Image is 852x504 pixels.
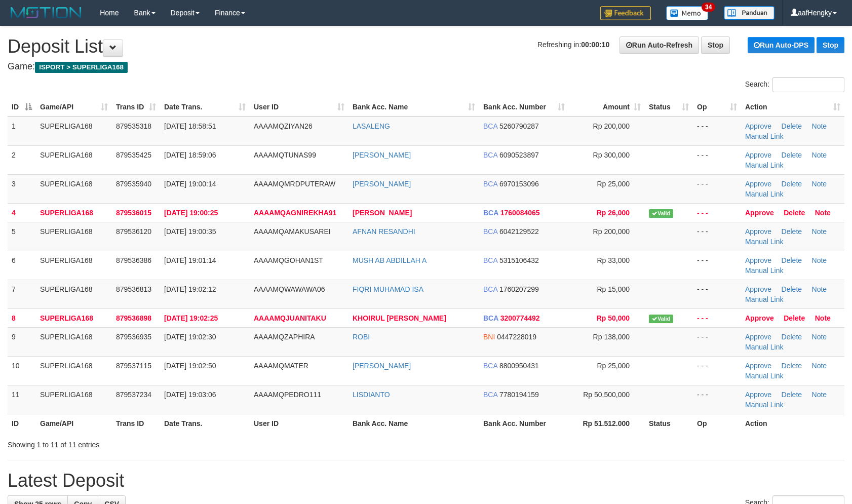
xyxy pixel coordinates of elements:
[500,209,540,217] span: Copy 1760084065 to clipboard
[693,117,741,146] td: - - -
[164,122,216,130] span: [DATE] 18:58:51
[593,333,630,341] span: Rp 138,000
[353,209,412,217] a: [PERSON_NAME]
[254,314,326,322] span: AAAAMQJUANITAKU
[693,98,741,117] th: Op: activate to sort column ascending
[36,145,112,174] td: SUPERLIGA168
[8,145,36,174] td: 2
[8,222,36,251] td: 5
[569,414,645,433] th: Rp 51.512.000
[164,256,216,264] span: [DATE] 19:01:14
[748,37,815,53] a: Run Auto-DPS
[499,227,539,236] span: Copy 6042129522 to clipboard
[782,151,802,159] a: Delete
[8,117,36,146] td: 1
[353,362,411,370] a: [PERSON_NAME]
[693,222,741,251] td: - - -
[353,151,411,159] a: [PERSON_NAME]
[745,161,784,169] a: Manual Link
[112,414,160,433] th: Trans ID
[483,362,497,370] span: BCA
[812,122,827,130] a: Note
[36,385,112,414] td: SUPERLIGA168
[483,151,497,159] span: BCA
[724,6,774,20] img: panduan.png
[693,145,741,174] td: - - -
[649,209,673,218] span: Valid transaction
[499,122,539,130] span: Copy 5260790287 to clipboard
[116,391,151,399] span: 879537234
[497,333,536,341] span: Copy 0447228019 to clipboard
[693,327,741,356] td: - - -
[254,391,321,399] span: AAAAMQPEDRO111
[593,122,630,130] span: Rp 200,000
[164,391,216,399] span: [DATE] 19:03:06
[483,333,495,341] span: BNI
[745,372,784,380] a: Manual Link
[745,122,771,130] a: Approve
[348,98,479,117] th: Bank Acc. Name: activate to sort column ascending
[645,98,693,117] th: Status: activate to sort column ascending
[36,414,112,433] th: Game/API
[8,36,844,57] h1: Deposit List
[36,280,112,308] td: SUPERLIGA168
[116,227,151,236] span: 879536120
[745,77,844,92] label: Search:
[483,122,497,130] span: BCA
[815,314,831,322] a: Note
[812,285,827,293] a: Note
[499,180,539,188] span: Copy 6970153096 to clipboard
[745,391,771,399] a: Approve
[160,414,250,433] th: Date Trans.
[479,414,569,433] th: Bank Acc. Number
[36,251,112,280] td: SUPERLIGA168
[745,209,774,217] a: Approve
[254,180,335,188] span: AAAAMQMRDPUTERAW
[254,122,313,130] span: AAAAMQZIYAN26
[693,308,741,327] td: - - -
[8,174,36,203] td: 3
[581,41,609,49] strong: 00:00:10
[500,314,540,322] span: Copy 3200774492 to clipboard
[353,314,446,322] a: KHOIRUL [PERSON_NAME]
[353,180,411,188] a: [PERSON_NAME]
[8,327,36,356] td: 9
[483,180,497,188] span: BCA
[784,209,805,217] a: Delete
[812,151,827,159] a: Note
[782,180,802,188] a: Delete
[649,315,673,323] span: Valid transaction
[499,362,539,370] span: Copy 8800950431 to clipboard
[160,98,250,117] th: Date Trans.: activate to sort column ascending
[693,251,741,280] td: - - -
[353,391,390,399] a: LISDIANTO
[116,180,151,188] span: 879535940
[745,295,784,303] a: Manual Link
[353,333,370,341] a: ROBI
[772,77,844,92] input: Search:
[812,227,827,236] a: Note
[164,227,216,236] span: [DATE] 19:00:35
[597,314,630,322] span: Rp 50,000
[619,36,699,54] a: Run Auto-Refresh
[164,180,216,188] span: [DATE] 19:00:14
[593,151,630,159] span: Rp 300,000
[164,362,216,370] span: [DATE] 19:02:50
[782,256,802,264] a: Delete
[745,227,771,236] a: Approve
[353,227,415,236] a: AFNAN RESANDHI
[745,314,774,322] a: Approve
[666,6,709,20] img: Button%20Memo.svg
[348,414,479,433] th: Bank Acc. Name
[254,209,336,217] span: AAAAMQAGNIREKHA91
[745,151,771,159] a: Approve
[483,227,497,236] span: BCA
[254,151,316,159] span: AAAAMQTUNAS99
[8,5,85,20] img: MOTION_logo.png
[782,285,802,293] a: Delete
[597,209,630,217] span: Rp 26,000
[164,314,218,322] span: [DATE] 19:02:25
[645,414,693,433] th: Status
[745,132,784,140] a: Manual Link
[583,391,630,399] span: Rp 50,500,000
